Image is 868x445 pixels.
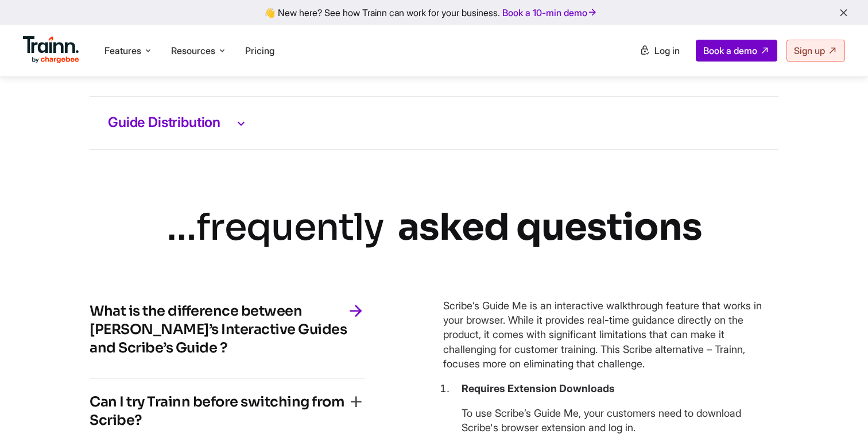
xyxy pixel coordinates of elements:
[245,45,274,56] a: Pricing
[794,45,825,56] span: Sign up
[633,40,687,61] a: Log in
[500,5,600,21] a: Book a 10-min demo
[462,406,778,435] p: To use Scribe’s Guide Me, your customers need to download Scribe's browser extension and log in.
[696,40,777,62] a: Book a demo
[23,36,79,64] img: Trainn Logo
[171,44,215,57] span: Resources
[462,382,615,394] b: Requires Extension Downloads
[443,298,778,371] p: Scribe’s Guide Me is an interactive walkthrough feature that works in your browser. While it prov...
[7,7,861,18] div: 👋 New here? See how Trainn can work for your business.
[90,302,347,357] h4: What is the difference between [PERSON_NAME]’s Interactive Guides and Scribe’s Guide ?
[654,45,680,56] span: Log in
[90,393,347,429] h4: Can I try Trainn before switching from Scribe?
[398,204,702,251] b: asked questions
[108,116,760,131] h3: Guide Distribution
[811,390,868,445] iframe: Chat Widget
[196,204,384,251] i: frequently
[703,45,757,56] span: Book a demo
[104,44,141,57] span: Features
[166,202,702,254] div: …
[786,40,845,62] a: Sign up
